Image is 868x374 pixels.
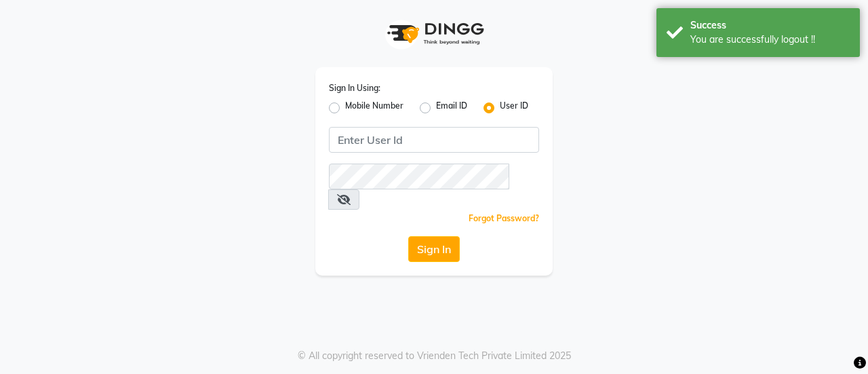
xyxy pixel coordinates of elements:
[329,164,509,189] input: Username
[408,236,460,262] button: Sign In
[500,100,528,116] label: User ID
[329,82,380,94] label: Sign In Using:
[329,127,539,153] input: Username
[690,33,850,47] div: You are successfully logout !!
[436,100,467,116] label: Email ID
[690,18,850,33] div: Success
[345,100,403,116] label: Mobile Number
[469,213,539,223] a: Forgot Password?
[380,14,488,54] img: logo1.svg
